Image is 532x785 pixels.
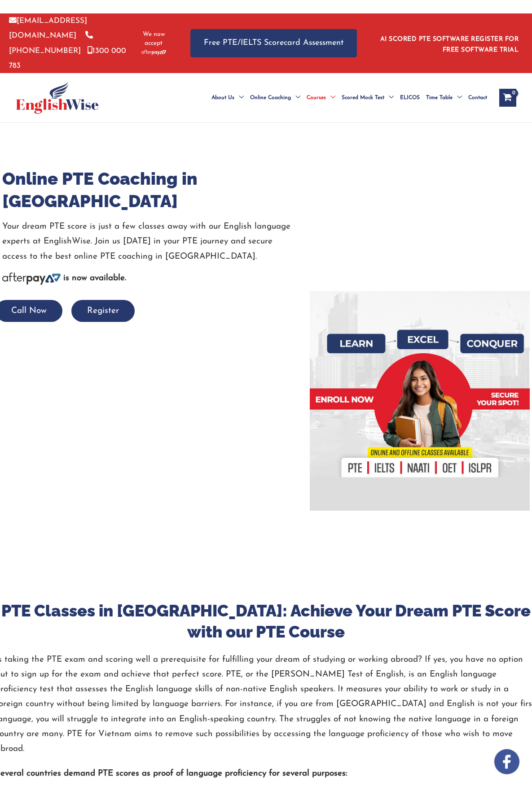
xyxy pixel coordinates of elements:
a: Online CoachingMenu Toggle [247,82,303,113]
a: 1300 000 783 [9,47,126,69]
img: Afterpay-Logo [2,273,61,285]
a: Scored Mock TestMenu Toggle [339,82,397,113]
span: About Us [211,82,234,113]
span: Online Coaching [250,82,291,113]
a: AI SCORED PTE SOFTWARE REGISTER FOR FREE SOFTWARE TRIAL [380,36,519,53]
span: We now accept [139,30,168,48]
a: About UsMenu Toggle [208,82,247,113]
img: cropped-ew-logo [16,82,99,114]
span: ELICOS [400,82,420,113]
aside: Header Widget 1 [375,29,523,58]
p: Your dream PTE score is just a few classes away with our English language experts at EnglishWise.... [2,219,310,264]
img: Afterpay-Logo [141,50,166,55]
a: Time TableMenu Toggle [423,82,465,113]
a: [EMAIL_ADDRESS][DOMAIN_NAME] [9,17,87,39]
h1: Online PTE Coaching in [GEOGRAPHIC_DATA] [2,168,310,213]
img: banner-new-img [310,291,530,511]
span: Scored Mock Test [342,82,384,113]
b: is now available. [63,274,126,282]
button: Register [71,300,135,322]
img: white-facebook.png [494,749,519,774]
span: Courses [307,82,326,113]
a: [PHONE_NUMBER] [9,32,93,54]
a: Register [71,307,135,315]
nav: Site Navigation: Main Menu [202,82,490,113]
a: Contact [465,82,490,113]
a: ELICOS [397,82,423,113]
span: Menu Toggle [234,82,244,113]
span: Time Table [426,82,453,113]
a: CoursesMenu Toggle [303,82,339,113]
span: Menu Toggle [291,82,300,113]
a: View Shopping Cart, empty [499,89,516,107]
span: Menu Toggle [384,82,394,113]
span: Menu Toggle [326,82,335,113]
a: Free PTE/IELTS Scorecard Assessment [190,29,357,57]
span: Contact [468,82,487,113]
span: Menu Toggle [453,82,462,113]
